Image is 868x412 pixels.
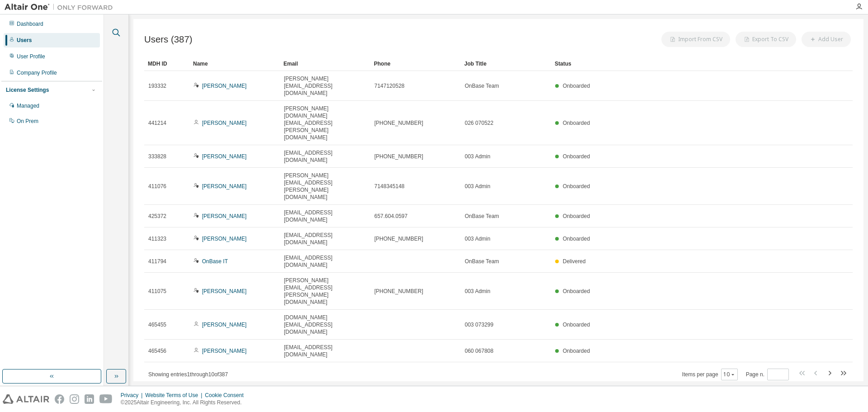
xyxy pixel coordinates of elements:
[17,53,45,60] div: User Profile
[284,172,366,201] span: [PERSON_NAME][EMAIL_ADDRESS][PERSON_NAME][DOMAIN_NAME]
[284,277,366,306] span: [PERSON_NAME][EMAIL_ADDRESS][PERSON_NAME][DOMAIN_NAME]
[374,183,405,190] span: 7148345148
[374,57,457,71] div: Phone
[202,322,247,328] a: [PERSON_NAME]
[802,32,851,47] button: Add User
[17,69,57,76] div: Company Profile
[55,394,64,404] img: facebook.svg
[465,235,491,242] span: 003 Admin
[563,183,590,189] span: Onboarded
[6,86,49,94] div: License Settings
[555,57,806,71] div: Status
[465,288,491,295] span: 003 Admin
[148,183,166,190] span: 411076
[374,235,423,242] span: [PHONE_NUMBER]
[202,183,247,189] a: [PERSON_NAME]
[465,258,499,265] span: OnBase Team
[202,213,247,219] a: [PERSON_NAME]
[736,32,796,47] button: Export To CSV
[17,118,38,125] div: On Prem
[563,213,590,219] span: Onboarded
[85,394,94,404] img: linkedin.svg
[148,213,166,220] span: 425372
[202,258,228,265] a: OnBase IT
[563,322,590,328] span: Onboarded
[682,369,738,380] span: Items per page
[202,236,247,242] a: [PERSON_NAME]
[121,399,249,407] p: © 2025 Altair Engineering, Inc. All Rights Reserved.
[563,83,590,89] span: Onboarded
[374,82,405,90] span: 7147120528
[465,153,491,160] span: 003 Admin
[284,149,366,164] span: [EMAIL_ADDRESS][DOMAIN_NAME]
[465,213,499,220] span: OnBase Team
[563,153,590,160] span: Onboarded
[465,347,493,355] span: 060 067808
[148,82,166,90] span: 193332
[746,369,789,380] span: Page n.
[5,3,118,12] img: Altair One
[563,348,590,354] span: Onboarded
[374,213,407,220] span: 657.604.0597
[99,394,113,404] img: youtube.svg
[283,57,367,71] div: Email
[144,34,193,45] span: Users (387)
[563,288,590,294] span: Onboarded
[465,82,499,90] span: OnBase Team
[3,394,49,404] img: altair_logo.svg
[723,371,736,378] button: 10
[465,321,493,328] span: 003 073299
[374,288,423,295] span: [PHONE_NUMBER]
[284,75,366,97] span: [PERSON_NAME][EMAIL_ADDRESS][DOMAIN_NAME]
[202,120,247,126] a: [PERSON_NAME]
[284,105,366,141] span: [PERSON_NAME][DOMAIN_NAME][EMAIL_ADDRESS][PERSON_NAME][DOMAIN_NAME]
[465,183,491,190] span: 003 Admin
[148,119,166,127] span: 441214
[284,232,366,246] span: [EMAIL_ADDRESS][DOMAIN_NAME]
[17,37,32,44] div: Users
[284,209,366,223] span: [EMAIL_ADDRESS][DOMAIN_NAME]
[148,321,166,328] span: 465455
[145,392,205,399] div: Website Terms of Use
[148,153,166,160] span: 333828
[193,57,276,71] div: Name
[121,392,145,399] div: Privacy
[148,347,166,355] span: 465456
[374,153,423,160] span: [PHONE_NUMBER]
[17,102,39,109] div: Managed
[205,392,249,399] div: Cookie Consent
[148,371,228,378] span: Showing entries 1 through 10 of 387
[202,83,247,89] a: [PERSON_NAME]
[284,314,366,336] span: [DOMAIN_NAME][EMAIL_ADDRESS][DOMAIN_NAME]
[563,258,586,265] span: Delivered
[465,119,493,127] span: 026 070522
[202,348,247,354] a: [PERSON_NAME]
[284,254,366,269] span: [EMAIL_ADDRESS][DOMAIN_NAME]
[284,344,366,358] span: [EMAIL_ADDRESS][DOMAIN_NAME]
[464,57,547,71] div: Job Title
[374,119,423,127] span: [PHONE_NUMBER]
[202,153,247,160] a: [PERSON_NAME]
[148,57,186,71] div: MDH ID
[70,394,79,404] img: instagram.svg
[563,236,590,242] span: Onboarded
[148,235,166,242] span: 411323
[17,20,43,28] div: Dashboard
[563,120,590,126] span: Onboarded
[202,288,247,294] a: [PERSON_NAME]
[148,288,166,295] span: 411075
[661,32,730,47] button: Import From CSV
[148,258,166,265] span: 411794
